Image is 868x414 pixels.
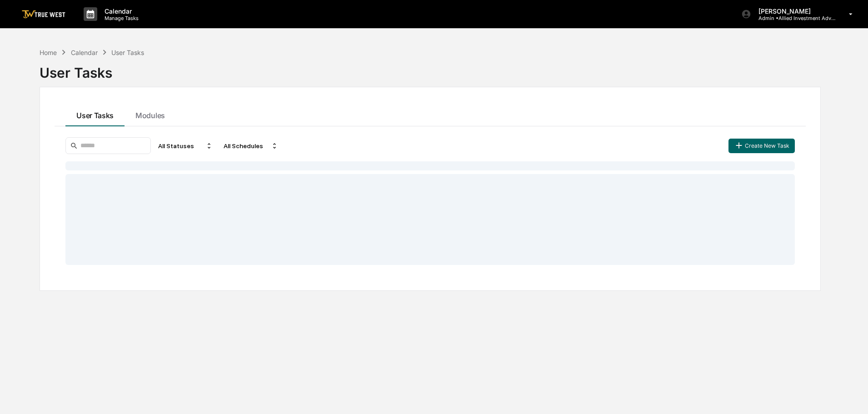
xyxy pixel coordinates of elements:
div: User Tasks [111,49,144,56]
p: Manage Tasks [97,15,143,21]
button: Create New Task [728,139,795,153]
button: Modules [125,102,176,126]
p: Calendar [97,7,143,15]
p: Admin • Allied Investment Advisors [751,15,836,21]
div: All Statuses [155,139,216,153]
div: Home [40,49,57,56]
button: User Tasks [65,102,125,126]
div: User Tasks [40,57,821,81]
p: [PERSON_NAME] [751,7,836,15]
div: All Schedules [220,139,282,153]
img: logo [22,10,65,19]
div: Calendar [71,49,98,56]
